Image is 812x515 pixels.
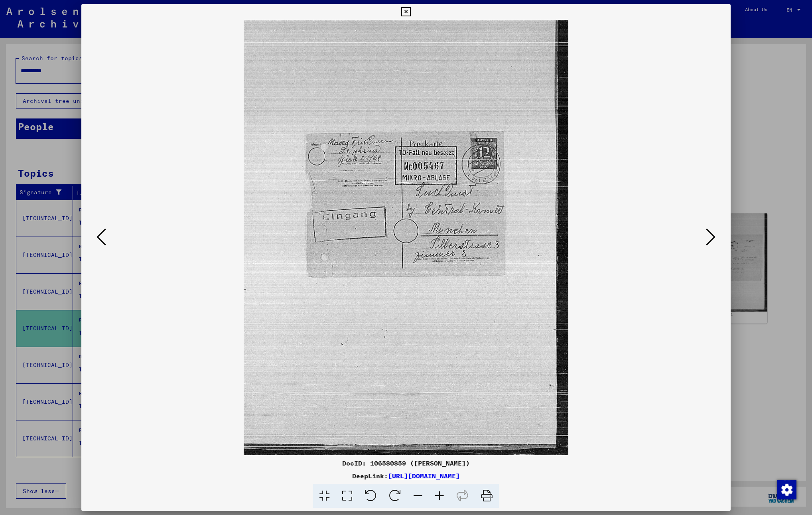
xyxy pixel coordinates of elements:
[388,472,460,480] a: [URL][DOMAIN_NAME]
[777,480,796,499] img: Change consent
[81,471,731,481] div: DeepLink:
[81,458,731,468] div: DocID: 106580859 ([PERSON_NAME])
[108,20,704,455] img: 001.jpg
